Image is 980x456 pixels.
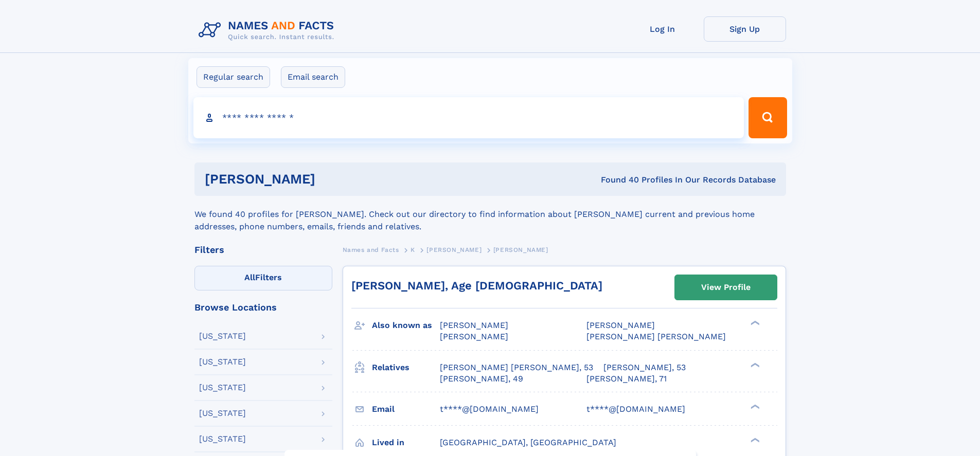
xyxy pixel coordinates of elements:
[194,16,343,44] img: Logo Names and Facts
[426,246,482,253] span: [PERSON_NAME]
[440,320,508,330] span: [PERSON_NAME]
[426,243,482,256] a: [PERSON_NAME]
[586,332,726,341] span: [PERSON_NAME] [PERSON_NAME]
[372,359,440,376] h3: Relatives
[675,275,777,300] a: View Profile
[194,196,786,233] div: We found 40 profiles for [PERSON_NAME]. Check out our directory to find information about [PERSON...
[586,373,667,385] a: [PERSON_NAME], 71
[440,362,593,373] a: [PERSON_NAME] [PERSON_NAME], 53
[621,16,704,42] a: Log In
[351,279,602,292] a: [PERSON_NAME], Age [DEMOGRAPHIC_DATA]
[748,436,760,443] div: ❯
[199,384,246,392] div: [US_STATE]
[205,173,458,186] h1: [PERSON_NAME]
[281,66,345,88] label: Email search
[372,317,440,334] h3: Also known as
[440,373,523,385] a: [PERSON_NAME], 49
[748,320,760,326] div: ❯
[603,362,686,373] a: [PERSON_NAME], 53
[748,403,760,410] div: ❯
[197,66,270,88] label: Regular search
[411,243,415,256] a: K
[193,97,744,138] input: search input
[244,272,255,282] span: All
[372,434,440,451] h3: Lived in
[493,246,548,253] span: [PERSON_NAME]
[586,320,655,330] span: [PERSON_NAME]
[343,243,399,256] a: Names and Facts
[194,245,332,254] div: Filters
[411,246,415,253] span: K
[440,437,616,447] span: [GEOGRAPHIC_DATA], [GEOGRAPHIC_DATA]
[194,303,332,312] div: Browse Locations
[199,409,246,417] div: [US_STATE]
[372,400,440,418] h3: Email
[199,358,246,366] div: [US_STATE]
[194,266,332,290] label: Filters
[701,276,751,299] div: View Profile
[704,16,786,42] a: Sign Up
[199,435,246,443] div: [US_STATE]
[458,174,776,186] div: Found 40 Profiles In Our Records Database
[749,97,787,138] button: Search Button
[199,332,246,340] div: [US_STATE]
[440,332,508,341] span: [PERSON_NAME]
[748,361,760,368] div: ❯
